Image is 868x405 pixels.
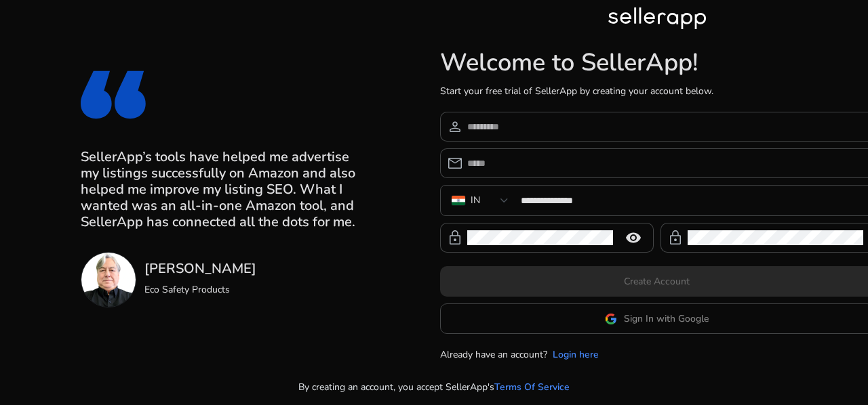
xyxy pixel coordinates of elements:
a: Login here [553,347,599,362]
p: Already have an account? [440,347,547,362]
h3: SellerApp’s tools have helped me advertise my listings successfully on Amazon and also helped me ... [81,149,370,230]
h3: [PERSON_NAME] [144,261,256,277]
span: lock [447,230,463,246]
span: lock [667,230,684,246]
div: IN [471,193,480,208]
a: Terms Of Service [494,380,570,394]
span: person [447,119,463,135]
mat-icon: remove_red_eye [617,230,650,246]
span: email [447,155,463,171]
p: Eco Safety Products [144,282,256,297]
